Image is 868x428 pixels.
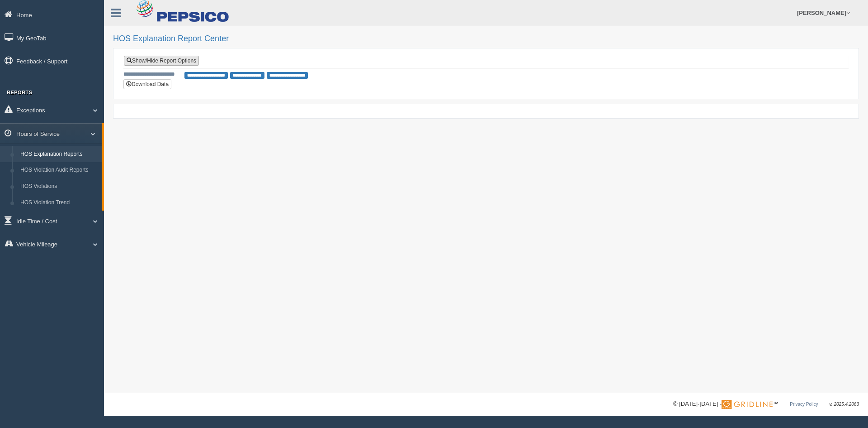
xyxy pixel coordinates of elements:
[722,400,773,409] img: Gridline
[113,34,859,43] h2: HOS Explanation Report Center
[123,79,171,89] button: Download Data
[673,399,859,409] div: © [DATE]-[DATE] - ™
[16,178,102,195] a: HOS Violations
[16,146,102,163] a: HOS Explanation Reports
[16,195,102,211] a: HOS Violation Trend
[16,162,102,178] a: HOS Violation Audit Reports
[790,402,818,407] a: Privacy Policy
[124,56,199,66] a: Show/Hide Report Options
[830,402,859,407] span: v. 2025.4.2063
